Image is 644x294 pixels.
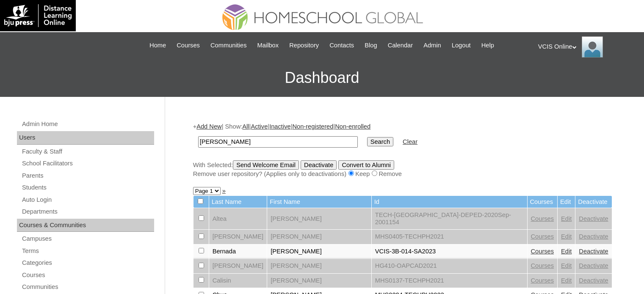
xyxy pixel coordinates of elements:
[301,160,337,170] input: Deactivate
[372,259,527,273] td: HG410-OAPCAD2021
[419,41,445,50] a: Admin
[538,36,636,58] div: VCIS Online
[582,36,603,58] img: VCIS Online Admin
[145,41,170,50] a: Home
[206,41,251,50] a: Communities
[196,123,221,130] a: Add New
[4,4,72,27] img: logo-white.png
[423,41,441,50] span: Admin
[531,215,554,222] a: Courses
[21,182,154,193] a: Students
[285,41,323,50] a: Repository
[292,123,333,130] a: Non-registered
[177,41,200,50] span: Courses
[579,262,608,269] a: Deactivate
[579,277,608,284] a: Deactivate
[384,41,417,50] a: Calendar
[528,196,558,208] td: Courses
[372,208,527,229] td: TECH-[GEOGRAPHIC_DATA]-DEPED-2020Sep-2001154
[251,123,268,130] a: Active
[253,41,283,50] a: Mailbox
[561,248,572,255] a: Edit
[21,146,154,157] a: Faculty & Staff
[372,245,527,259] td: VCIS-3B-014-SA2023
[21,206,154,217] a: Departments
[325,41,358,50] a: Contacts
[193,160,612,179] div: With Selected:
[267,245,371,259] td: [PERSON_NAME]
[209,196,267,208] td: Last Name
[209,259,267,273] td: [PERSON_NAME]
[579,248,608,255] a: Deactivate
[17,131,154,145] div: Users
[242,123,249,130] a: All
[575,196,611,208] td: Deactivate
[267,230,371,244] td: [PERSON_NAME]
[372,196,527,208] td: Id
[209,230,267,244] td: [PERSON_NAME]
[267,259,371,273] td: [PERSON_NAME]
[335,123,370,130] a: Non-enrolled
[329,41,354,50] span: Contacts
[561,262,572,269] a: Edit
[289,41,319,50] span: Repository
[267,196,371,208] td: First Name
[558,196,575,208] td: Edit
[531,277,554,284] a: Courses
[209,245,267,259] td: Bernada
[372,274,527,288] td: MHS0137-TECHPH2021
[193,122,612,178] div: + | Show: | | | |
[21,234,154,244] a: Campuses
[21,158,154,169] a: School Facilitators
[21,195,154,205] a: Auto Login
[21,258,154,268] a: Categories
[372,230,527,244] td: MHS0405-TECHPH2021
[531,262,554,269] a: Courses
[267,208,371,229] td: [PERSON_NAME]
[365,41,377,50] span: Blog
[21,270,154,280] a: Courses
[477,41,498,50] a: Help
[209,208,267,229] td: Altea
[222,187,226,194] a: »
[4,59,640,97] h3: Dashboard
[267,274,371,288] td: [PERSON_NAME]
[531,233,554,240] a: Courses
[448,41,475,50] a: Logout
[21,282,154,292] a: Communities
[403,138,417,145] a: Clear
[233,160,299,170] input: Send Welcome Email
[367,137,393,146] input: Search
[561,277,572,284] a: Edit
[269,123,291,130] a: Inactive
[388,41,413,50] span: Calendar
[561,233,572,240] a: Edit
[17,219,154,232] div: Courses & Communities
[481,41,494,50] span: Help
[193,170,612,179] div: Remove user repository? (Applies only to deactivations) Keep Remove
[561,215,572,222] a: Edit
[21,246,154,256] a: Terms
[21,170,154,181] a: Parents
[209,274,267,288] td: Calisin
[149,41,166,50] span: Home
[338,160,394,170] input: Convert to Alumni
[172,41,204,50] a: Courses
[531,248,554,255] a: Courses
[198,136,358,148] input: Search
[579,233,608,240] a: Deactivate
[452,41,471,50] span: Logout
[579,215,608,222] a: Deactivate
[21,119,154,129] a: Admin Home
[210,41,247,50] span: Communities
[257,41,279,50] span: Mailbox
[360,41,381,50] a: Blog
